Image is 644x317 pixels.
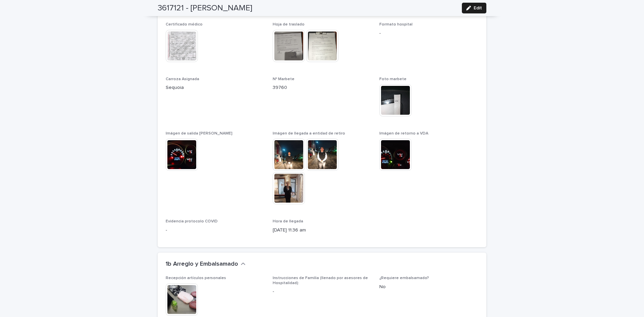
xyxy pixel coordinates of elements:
p: Sequoia [166,84,265,91]
p: - [166,227,265,234]
span: Recepción artículos personales [166,276,226,280]
span: Formato hospital [379,22,413,27]
span: Evidencia protocolo COVID [166,219,218,223]
h2: 3617121 - [PERSON_NAME] [158,3,252,13]
p: - [379,30,478,37]
button: Edit [462,3,486,13]
p: No [379,283,478,290]
span: Carroza Asignada [166,77,199,81]
span: Edit [474,6,482,10]
h2: 1b Arreglo y Embalsamado [166,261,238,268]
p: [DATE] 11:36 am [273,227,372,234]
span: Imágen de retorno a VDA [379,131,428,136]
p: 39760 [273,84,372,91]
span: Certificado médico [166,22,203,27]
span: ¿Requiere embalsamado? [379,276,429,280]
p: - [273,288,372,295]
span: Instrucciones de Familia (llenado por asesores de Hospitalidad): [273,276,368,285]
span: Hora de llegada [273,219,303,223]
span: Imágen de salida [PERSON_NAME] [166,131,232,136]
span: Nº Marbete [273,77,294,81]
span: Hoja de traslado [273,22,305,27]
span: Foto marbete [379,77,407,81]
span: Imágen de llegada a entidad de retiro [273,131,345,136]
button: 1b Arreglo y Embalsamado [166,261,246,268]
